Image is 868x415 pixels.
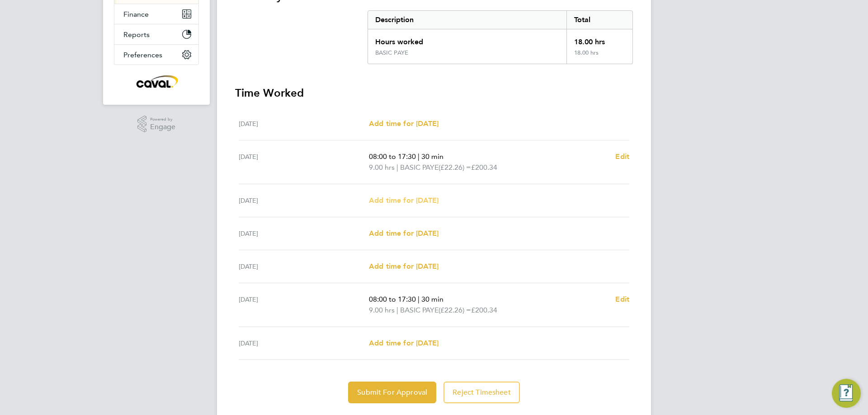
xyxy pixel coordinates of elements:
[368,11,566,29] div: Description
[421,295,443,303] span: 30 min
[418,295,420,303] span: |
[114,24,198,44] button: Reports
[239,261,369,272] div: [DATE]
[396,306,398,314] span: |
[453,388,511,397] span: Reject Timesheet
[239,338,369,349] div: [DATE]
[134,74,179,89] img: caval-logo-retina.png
[400,162,439,173] span: BASIC PAYE
[357,388,427,397] span: Submit For Approval
[239,228,369,239] div: [DATE]
[439,306,471,314] span: (£22.26) =
[566,11,632,29] div: Total
[114,4,198,24] button: Finance
[369,195,439,206] a: Add time for [DATE]
[471,163,497,172] span: £200.34
[150,116,175,123] span: Powered by
[123,30,150,39] span: Reports
[114,74,199,89] a: Go to home page
[369,196,439,205] span: Add time for [DATE]
[123,51,162,59] span: Preferences
[369,119,439,128] span: Add time for [DATE]
[239,118,369,129] div: [DATE]
[566,49,632,64] div: 18.00 hrs
[471,306,497,314] span: £200.34
[369,306,395,314] span: 9.00 hrs
[615,152,629,161] span: Edit
[375,49,408,56] div: BASIC PAYE
[369,339,439,347] span: Add time for [DATE]
[123,10,149,19] span: Finance
[443,382,520,403] button: Reject Timesheet
[421,152,443,161] span: 30 min
[615,151,629,162] a: Edit
[615,294,629,305] a: Edit
[369,261,439,272] a: Add time for [DATE]
[137,116,176,133] a: Powered byEngage
[239,151,369,173] div: [DATE]
[832,379,861,408] button: Engage Resource Center
[239,195,369,206] div: [DATE]
[368,29,566,49] div: Hours worked
[369,228,439,239] a: Add time for [DATE]
[369,262,439,270] span: Add time for [DATE]
[369,229,439,238] span: Add time for [DATE]
[369,152,416,161] span: 08:00 to 17:30
[239,294,369,316] div: [DATE]
[348,382,436,403] button: Submit For Approval
[369,163,395,172] span: 9.00 hrs
[369,338,439,349] a: Add time for [DATE]
[114,45,198,65] button: Preferences
[418,152,420,161] span: |
[439,163,471,172] span: (£22.26) =
[566,29,632,49] div: 18.00 hrs
[400,305,439,316] span: BASIC PAYE
[369,295,416,303] span: 08:00 to 17:30
[369,118,439,129] a: Add time for [DATE]
[235,86,633,100] h3: Time Worked
[615,295,629,303] span: Edit
[396,163,398,172] span: |
[368,10,633,64] div: Summary
[150,123,175,131] span: Engage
